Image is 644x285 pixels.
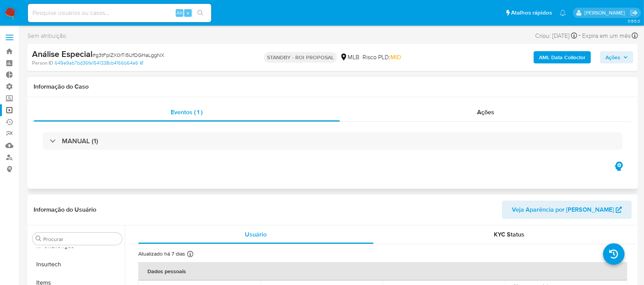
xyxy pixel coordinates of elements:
div: Criou: [DATE] [535,31,577,41]
span: Atalhos rápidos [511,9,552,17]
span: Veja Aparência por [PERSON_NAME] [512,201,614,219]
button: search-icon [193,8,208,18]
p: Atualizado há 7 dias [138,250,185,257]
span: Ações [605,51,620,63]
b: AML Data Collector [539,51,586,63]
input: Procurar [43,236,119,243]
button: Ações [600,51,633,63]
h1: Informação do Usuário [34,206,96,214]
button: Veja Aparência por [PERSON_NAME] [502,201,632,219]
span: s [187,9,189,16]
a: 649e9ab7bd36fa1541338cb4166b64a6 [55,60,143,66]
p: STANDBY - ROI PROPOSAL [264,52,337,63]
input: Pesquise usuários ou casos... [28,8,211,18]
span: - [579,31,581,41]
button: Procurar [36,236,42,242]
span: KYC Status [494,230,524,239]
span: Alt [176,9,183,16]
h3: MANUAL (1) [62,137,98,145]
a: Sair [630,9,638,17]
span: Ações [477,108,495,117]
th: Dados pessoais [138,262,627,280]
span: # g3tFpIZX0rTi5UfDGHaLggNX [92,51,164,59]
span: Eventos ( 1 ) [171,108,203,117]
span: Sem atribuição [28,32,66,40]
button: AML Data Collector [534,51,591,63]
b: Person ID [32,60,53,66]
b: Análise Especial [32,48,92,60]
a: Notificações [560,10,566,16]
span: Expira em um mês [582,32,631,40]
span: Usuário [245,230,267,239]
div: MLB [340,53,359,62]
p: adriano.brito@mercadolivre.com [584,9,628,16]
button: Insurtech [29,255,125,274]
div: MANUAL (1) [43,132,623,150]
span: Risco PLD: [362,53,401,62]
span: MID [390,53,401,62]
h1: Informação do Caso [34,83,632,91]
